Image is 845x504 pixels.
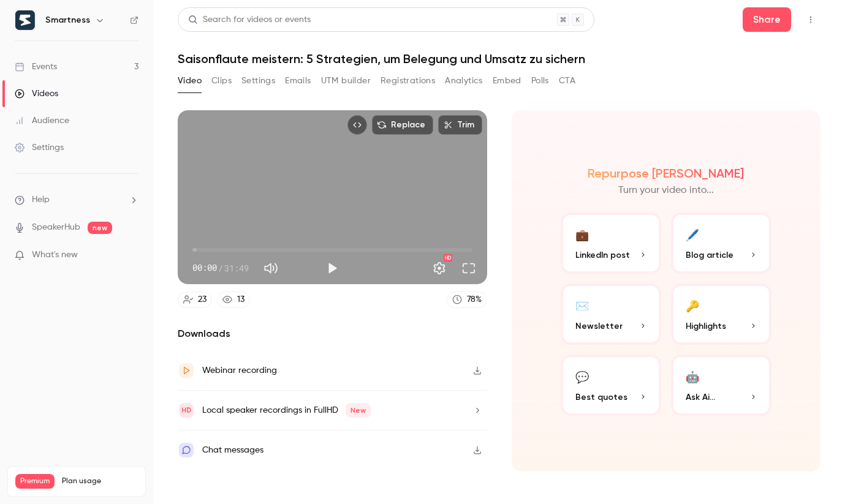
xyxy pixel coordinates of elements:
[427,256,452,280] button: Settings
[347,115,367,135] button: Embed video
[575,296,589,315] div: ✉️
[237,293,244,306] div: 13
[217,291,250,308] a: 13
[259,256,283,280] button: Mute
[285,71,311,91] button: Emails
[686,320,726,333] span: Highlights
[32,194,50,206] span: Help
[618,183,714,198] p: Turn your video into...
[192,261,217,274] span: 00:00
[561,355,661,416] button: 💬Best quotes
[743,7,791,32] button: Share
[188,13,311,26] div: Search for videos or events
[561,284,661,345] button: ✉️Newsletter
[467,293,482,306] div: 78 %
[686,367,699,386] div: 🤖
[218,261,223,274] span: /
[447,291,487,308] a: 78%
[15,194,138,206] li: help-dropdown-opener
[561,213,661,274] button: 💼LinkedIn post
[588,166,744,181] h2: Repurpose [PERSON_NAME]
[686,225,699,244] div: 🖊️
[15,61,57,73] div: Events
[346,403,371,418] span: New
[178,291,212,308] a: 23
[211,71,232,91] button: Clips
[559,71,575,91] button: CTA
[202,443,263,457] div: Chat messages
[32,221,80,234] a: SpeakerHub
[224,261,249,274] span: 31:49
[241,71,275,91] button: Settings
[15,115,69,127] div: Audience
[801,10,820,29] button: Top Bar Actions
[45,14,90,26] h6: Smartness
[178,51,820,66] h1: Saisonflaute meistern: 5 Strategien, um Belegung und Umsatz zu sichern
[686,249,733,261] span: Blog article
[202,363,277,378] div: Webinar recording
[15,88,58,100] div: Videos
[531,71,549,91] button: Polls
[62,476,138,486] span: Plan usage
[178,326,487,341] h2: Downloads
[671,355,771,416] button: 🤖Ask Ai...
[381,71,435,91] button: Registrations
[198,293,207,306] div: 23
[321,71,371,91] button: UTM builder
[320,256,344,280] button: Play
[15,10,35,30] img: Smartness
[88,222,112,234] span: new
[192,261,249,274] div: 00:00
[575,225,589,244] div: 💼
[575,391,627,404] span: Best quotes
[372,115,433,135] button: Replace
[438,115,482,135] button: Trim
[686,296,699,315] div: 🔑
[15,474,55,489] span: Premium
[202,403,371,418] div: Local speaker recordings in FullHD
[575,367,589,386] div: 💬
[493,71,521,91] button: Embed
[15,141,64,154] div: Settings
[445,71,483,91] button: Analytics
[457,256,481,280] button: Full screen
[671,213,771,274] button: 🖊️Blog article
[575,249,630,261] span: LinkedIn post
[178,71,202,91] button: Video
[671,284,771,345] button: 🔑Highlights
[444,254,452,261] div: HD
[32,249,78,261] span: What's new
[575,320,623,333] span: Newsletter
[686,391,715,404] span: Ask Ai...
